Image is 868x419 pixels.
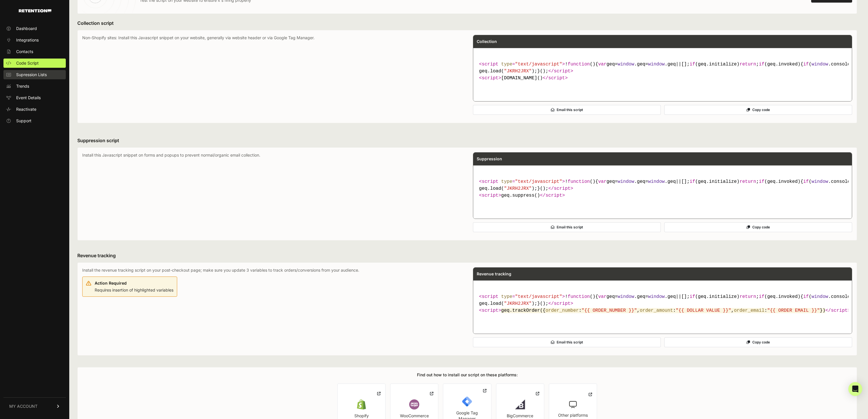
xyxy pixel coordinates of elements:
[598,179,607,184] span: var
[740,179,756,184] span: return
[803,62,809,67] span: if
[548,301,573,306] span: </ >
[548,76,565,81] span: script
[356,399,366,409] img: Shopify
[581,308,637,313] span: "{{ ORDER_NUMBER }}"
[95,280,173,286] div: Action Required
[548,186,573,191] span: </ >
[3,70,66,79] a: Supression Lists
[568,62,590,67] span: function
[690,294,695,299] span: if
[543,76,568,81] span: </ >
[16,106,36,112] span: Reactivate
[3,47,66,56] a: Contacts
[95,279,173,293] div: Requires insertion of highlighted variables
[3,24,66,33] a: Dashboard
[811,62,828,67] span: window
[568,62,595,67] span: ( )
[545,193,562,198] span: script
[515,294,562,299] span: "text/javascript"
[548,69,573,74] span: </ >
[515,179,562,184] span: "text/javascript"
[515,399,525,409] img: BigCommerce
[77,252,857,259] h3: Revenue tracking
[598,294,607,299] span: var
[554,301,570,306] span: script
[77,137,857,144] h3: Suppression script
[9,403,38,409] span: MY ACCOUNT
[568,179,590,184] span: function
[479,62,565,67] span: < = >
[648,62,665,67] span: window
[676,308,731,313] span: "{{ DOLLAR VALUE }}"
[16,49,33,55] span: Contacts
[803,179,809,184] span: if
[759,179,764,184] span: if
[740,62,756,67] span: return
[482,76,499,81] span: script
[16,37,39,43] span: Integrations
[554,186,570,191] span: script
[482,294,499,299] span: script
[3,93,66,102] a: Event Details
[501,179,512,184] span: type
[400,413,429,419] div: WooCommerce
[568,294,595,299] span: ( )
[82,35,461,118] p: Non-Shopify sites: Install this Javascript snippet on your website, generally via website header ...
[482,62,499,67] span: script
[648,179,665,184] span: window
[618,294,634,299] span: window
[831,308,848,313] span: script
[473,35,852,48] div: Collection
[618,62,634,67] span: window
[825,308,850,313] span: </ >
[77,20,857,27] h3: Collection script
[598,62,607,67] span: var
[473,337,661,347] button: Email this script
[82,152,461,236] p: Install this Javascript snippet on forms and popups to prevent normal/organic email collection.
[690,179,695,184] span: if
[16,72,47,78] span: Supression Lists
[3,35,66,45] a: Integrations
[473,268,852,280] div: Revenue tracking
[759,62,764,67] span: if
[82,267,461,273] p: Install the revenue tracking script on your post-checkout page; make sure you update 3 variables ...
[568,179,595,184] span: ( )
[462,397,472,407] img: Google Tag Manager
[16,95,41,101] span: Event Details
[504,69,532,74] span: "JKRH2JRX"
[3,116,66,125] a: Support
[640,308,673,313] span: order_amount
[482,193,499,198] span: script
[848,382,862,396] div: Open Intercom Messenger
[740,294,756,299] span: return
[482,179,499,184] span: script
[501,62,512,67] span: type
[473,222,661,232] button: Email this script
[501,294,512,299] span: type
[3,397,66,415] a: MY ACCOUNT
[648,294,665,299] span: window
[354,413,369,419] div: Shopify
[3,82,66,91] a: Trends
[477,176,848,201] code: geq.suppress()
[545,308,579,313] span: order_number
[558,412,588,418] div: Other platforms
[501,308,825,313] span: geq.trackOrder({ : , : , : })
[811,294,828,299] span: window
[540,193,565,198] span: </ >
[554,69,570,74] span: script
[16,118,31,124] span: Support
[477,59,848,84] code: [DOMAIN_NAME]()
[759,294,764,299] span: if
[479,294,565,299] span: < = >
[409,399,419,409] img: Wordpress
[618,179,634,184] span: window
[767,308,820,313] span: "{{ ORDER EMAIL }}"
[479,76,501,81] span: < >
[504,186,532,191] span: "JKRH2JRX"
[479,308,501,313] span: < >
[473,105,661,115] button: Email this script
[482,308,499,313] span: script
[16,60,39,66] span: Code Script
